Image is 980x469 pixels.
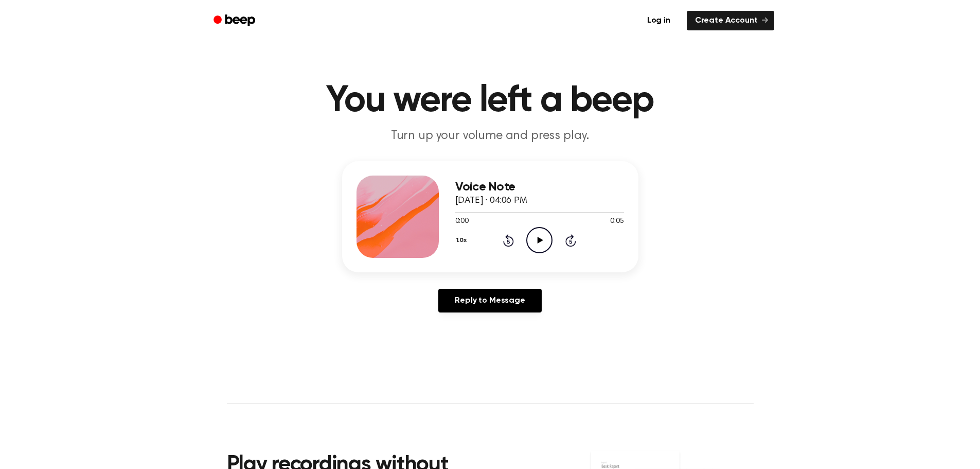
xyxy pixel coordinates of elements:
a: Create Account [687,11,774,30]
h1: You were left a beep [227,82,754,119]
a: Beep [206,11,264,31]
a: Reply to Message [438,289,541,312]
span: 0:00 [455,216,469,227]
span: 0:05 [610,216,623,227]
p: Turn up your volume and press play. [293,128,688,145]
a: Log in [637,9,681,32]
span: [DATE] · 04:06 PM [455,196,527,205]
h3: Voice Note [455,180,624,194]
button: 1.0x [455,232,471,249]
